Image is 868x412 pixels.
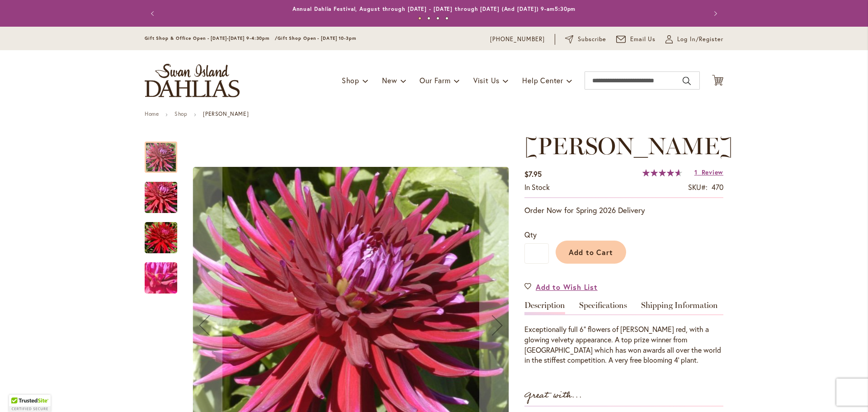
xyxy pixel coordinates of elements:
strong: SKU [688,182,708,192]
span: Gift Shop & Office Open - [DATE]-[DATE] 9-4:30pm / [145,35,278,41]
a: Add to Wish List [524,282,598,292]
span: New [382,76,397,85]
button: 4 of 4 [445,17,448,20]
a: [PHONE_NUMBER] [490,35,545,44]
a: Shipping Information [641,301,718,314]
span: Email Us [630,35,656,44]
span: Shop [342,76,359,85]
button: 3 of 4 [436,17,439,20]
button: 2 of 4 [427,17,430,20]
span: Log In/Register [677,35,723,44]
span: In stock [524,182,550,192]
div: Availability [524,182,550,193]
p: Order Now for Spring 2026 Delivery [524,205,723,216]
span: Visit Us [473,76,500,85]
button: Next [705,5,723,23]
strong: Great with... [524,388,582,403]
span: Subscribe [578,35,606,44]
span: 1 [694,168,698,176]
div: JUANITA [145,213,186,253]
iframe: Launch Accessibility Center [7,380,32,405]
a: store logo [145,64,240,97]
div: Exceptionally full 6" flowers of [PERSON_NAME] red, with a glowing velvety appearance. A top priz... [524,324,723,365]
button: 1 of 4 [418,17,421,20]
div: Detailed Product Info [524,301,723,365]
div: JUANITA [145,253,177,294]
div: JUANITA [145,173,186,213]
img: JUANITA [128,176,193,219]
a: Description [524,301,565,314]
div: 470 [712,182,723,193]
a: Home [145,110,159,117]
a: 1 Review [694,168,723,176]
span: Qty [524,230,537,239]
span: [PERSON_NAME] [524,132,733,160]
span: Add to Cart [569,247,613,257]
span: Add to Wish List [536,282,598,292]
div: JUANITA [145,133,186,173]
a: Email Us [616,35,656,44]
button: Previous [145,5,163,23]
strong: [PERSON_NAME] [203,110,249,117]
span: Help Center [522,76,563,85]
a: Shop [175,110,187,117]
a: Specifications [579,301,627,314]
button: Add to Cart [556,241,626,264]
a: Log In/Register [665,35,723,44]
img: JUANITA [128,254,193,303]
a: Subscribe [565,35,606,44]
span: $7.95 [524,169,542,179]
span: Review [702,168,723,176]
span: Our Farm [420,76,450,85]
img: JUANITA [128,216,193,260]
div: 93% [642,169,682,176]
span: Gift Shop Open - [DATE] 10-3pm [278,35,356,41]
a: Annual Dahlia Festival, August through [DATE] - [DATE] through [DATE] (And [DATE]) 9-am5:30pm [292,5,576,12]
